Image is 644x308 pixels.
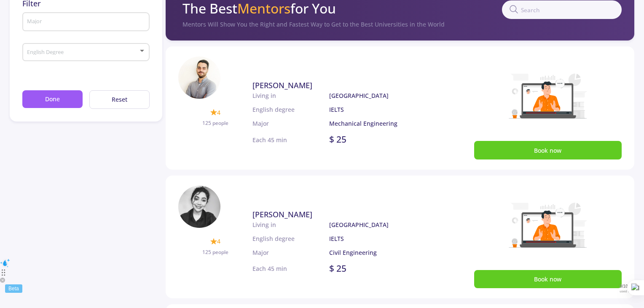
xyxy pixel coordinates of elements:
span: [PERSON_NAME] [252,209,312,219]
button: Reset [89,90,150,109]
span: [PERSON_NAME] [252,80,312,90]
span: 125 people [202,119,228,127]
span: 125 people [202,249,228,256]
h2: The Best for You [182,0,336,16]
p: $ 25 [329,133,346,146]
p: IELTS [329,105,437,114]
p: Each 45 min [252,264,287,273]
span: 4 [217,237,220,246]
p: Mechanical Engineering [329,119,437,128]
p: Living in [252,220,330,229]
button: Book now [474,270,622,288]
button: Book now [474,141,622,159]
span: 4 [217,108,220,117]
div: Mentors Will Show You the Right and Fastest Way to Get to the Best Universities in the World [182,20,622,29]
a: [PERSON_NAME] [252,80,437,91]
p: Major [252,119,330,128]
p: Civil Engineering [329,248,437,257]
p: Major [252,248,330,257]
p: $ 25 [329,262,346,276]
span: used queries [620,289,639,294]
p: Living in [252,91,330,100]
a: [PERSON_NAME] [252,209,437,220]
button: Done [22,90,83,108]
p: Each 45 min [252,135,287,144]
span: 0 / 10 [620,284,639,289]
p: [GEOGRAPHIC_DATA] [329,91,437,100]
p: English degree [252,234,330,243]
p: [GEOGRAPHIC_DATA] [329,220,437,229]
input: Search [502,0,622,19]
p: IELTS [329,234,437,243]
div: Beta [5,284,22,293]
p: English degree [252,105,330,114]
